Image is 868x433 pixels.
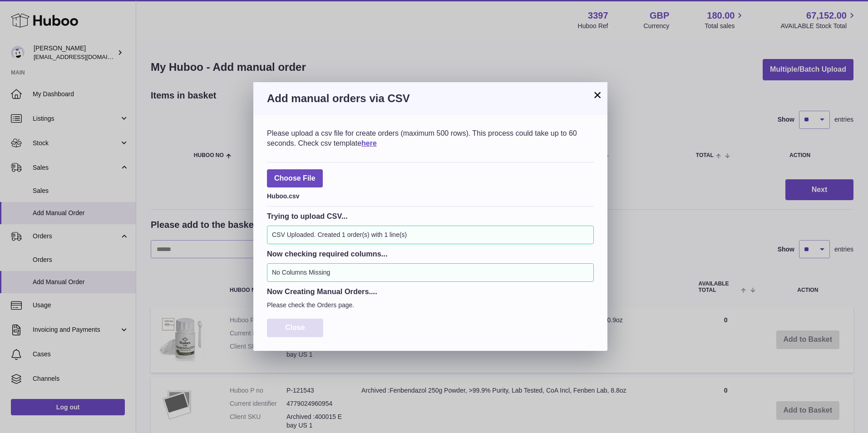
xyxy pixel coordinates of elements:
h3: Add manual orders via CSV [267,91,594,106]
span: Close [285,324,305,331]
button: Close [267,319,323,337]
h3: Now Creating Manual Orders.... [267,286,594,296]
a: here [361,139,377,147]
span: Choose File [267,169,323,188]
button: × [592,89,603,100]
div: Huboo.csv [267,190,594,201]
div: Please upload a csv file for create orders (maximum 500 rows). This process could take up to 60 s... [267,128,594,148]
p: Please check the Orders page. [267,301,594,310]
div: No Columns Missing [267,263,594,282]
h3: Now checking required columns... [267,249,594,259]
h3: Trying to upload CSV... [267,211,594,221]
div: CSV Uploaded. Created 1 order(s) with 1 line(s) [267,226,594,244]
